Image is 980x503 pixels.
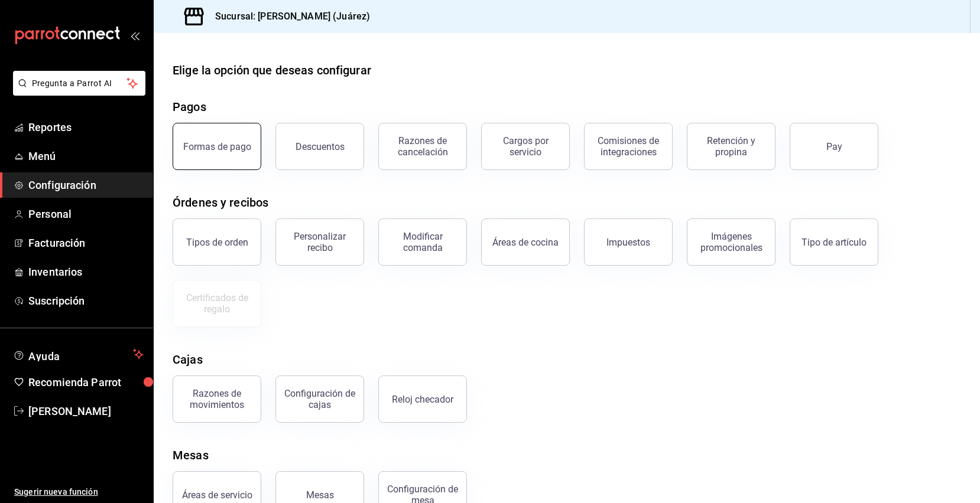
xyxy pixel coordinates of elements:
[695,135,768,158] div: Retención y propina
[173,218,261,266] button: Tipos de orden
[28,235,144,251] span: Facturación
[801,237,867,248] div: Tipo de artículo
[28,206,144,222] span: Personal
[206,9,370,24] h3: Sucursal: [PERSON_NAME] (Juárez)
[489,135,562,158] div: Cargos por servicio
[28,374,144,390] span: Recomienda Parrot
[584,218,673,266] button: Impuestos
[606,237,650,248] div: Impuestos
[481,123,570,170] button: Cargos por servicio
[28,119,144,135] span: Reportes
[481,218,570,266] button: Áreas de cocina
[180,292,254,315] div: Certificados de regalo
[392,394,453,405] div: Reloj checador
[173,123,261,170] button: Formas de pago
[296,141,345,152] div: Descuentos
[173,375,261,423] button: Razones de movimientos
[386,135,459,158] div: Razones de cancelación
[275,123,364,170] button: Descuentos
[790,218,878,266] button: Tipo de artículo
[584,123,673,170] button: Comisiones de integraciones
[130,31,139,40] button: open_drawer_menu
[173,61,371,79] div: Elige la opción que deseas configurar
[275,218,364,266] button: Personalizar recibo
[378,123,467,170] button: Razones de cancelación
[182,489,252,501] div: Áreas de servicio
[592,135,665,158] div: Comisiones de integraciones
[695,231,768,253] div: Imágenes promocionales
[306,489,334,501] div: Mesas
[28,148,144,164] span: Menú
[186,237,248,248] div: Tipos de orden
[275,375,364,423] button: Configuración de cajas
[28,403,144,419] span: [PERSON_NAME]
[180,388,254,410] div: Razones de movimientos
[378,375,467,423] button: Reloj checador
[790,123,878,170] button: Pay
[13,71,145,96] button: Pregunta a Parrot AI
[28,293,144,309] span: Suscripción
[173,280,261,327] button: Certificados de regalo
[173,446,209,464] div: Mesas
[173,351,203,368] div: Cajas
[386,231,459,253] div: Modificar comanda
[283,388,356,410] div: Configuración de cajas
[687,123,775,170] button: Retención y propina
[32,77,127,90] span: Pregunta a Parrot AI
[492,237,559,248] div: Áreas de cocina
[183,141,251,152] div: Formas de pago
[826,141,842,152] div: Pay
[173,98,206,116] div: Pagos
[283,231,356,253] div: Personalizar recibo
[28,347,128,361] span: Ayuda
[378,218,467,266] button: Modificar comanda
[28,177,144,193] span: Configuración
[173,194,268,211] div: Órdenes y recibos
[28,264,144,280] span: Inventarios
[14,486,144,498] span: Sugerir nueva función
[8,86,145,98] a: Pregunta a Parrot AI
[687,218,775,266] button: Imágenes promocionales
